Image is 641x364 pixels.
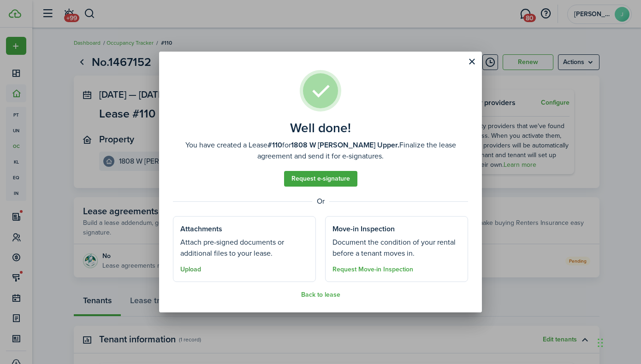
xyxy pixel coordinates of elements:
[180,223,222,235] well-done-section-title: Attachments
[290,121,351,135] well-done-title: Well done!
[180,237,309,259] well-done-section-description: Attach pre-signed documents or additional files to your lease.
[598,329,603,357] div: Drag
[267,140,282,150] b: #110
[332,266,413,273] button: Request Move-in Inspection
[180,266,201,273] button: Upload
[173,196,468,207] well-done-separator: Or
[332,223,395,235] well-done-section-title: Move-in Inspection
[284,171,357,187] a: Request e-signature
[301,291,340,299] button: Back to lease
[464,54,480,70] button: Close modal
[173,140,468,162] well-done-description: You have created a Lease for Finalize the lease agreement and send it for e-signatures.
[332,237,461,259] well-done-section-description: Document the condition of your rental before a tenant moves in.
[291,140,399,150] b: 1808 W [PERSON_NAME] Upper.
[595,320,641,364] iframe: Chat Widget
